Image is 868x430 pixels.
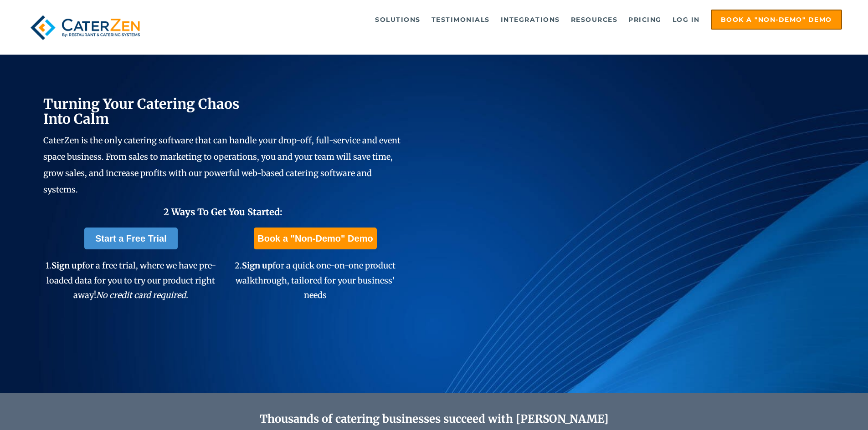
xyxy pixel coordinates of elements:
h2: Thousands of catering businesses succeed with [PERSON_NAME] [87,413,781,426]
a: Start a Free Trial [84,228,178,249]
a: Log in [668,10,704,29]
img: caterzen [26,10,144,46]
a: Book a "Non-Demo" Demo [711,10,842,30]
div: Navigation Menu [165,10,842,30]
span: Sign up [51,260,82,271]
span: 2. for a quick one-on-one product walkthrough, tailored for your business' needs [235,260,395,300]
iframe: Help widget launcher [787,395,858,420]
a: Solutions [370,10,425,29]
em: No credit card required. [96,290,188,300]
span: 1. for a free trial, where we have pre-loaded data for you to try our product right away! [46,260,216,300]
a: Testimonials [427,10,494,29]
span: Sign up [242,260,272,271]
a: Pricing [624,10,666,29]
a: Resources [566,10,622,29]
span: 2 Ways To Get You Started: [164,206,282,218]
span: Turning Your Catering Chaos Into Calm [43,95,240,127]
a: Integrations [496,10,565,29]
span: CaterZen is the only catering software that can handle your drop-off, full-service and event spac... [43,135,401,195]
a: Book a "Non-Demo" Demo [254,228,376,249]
